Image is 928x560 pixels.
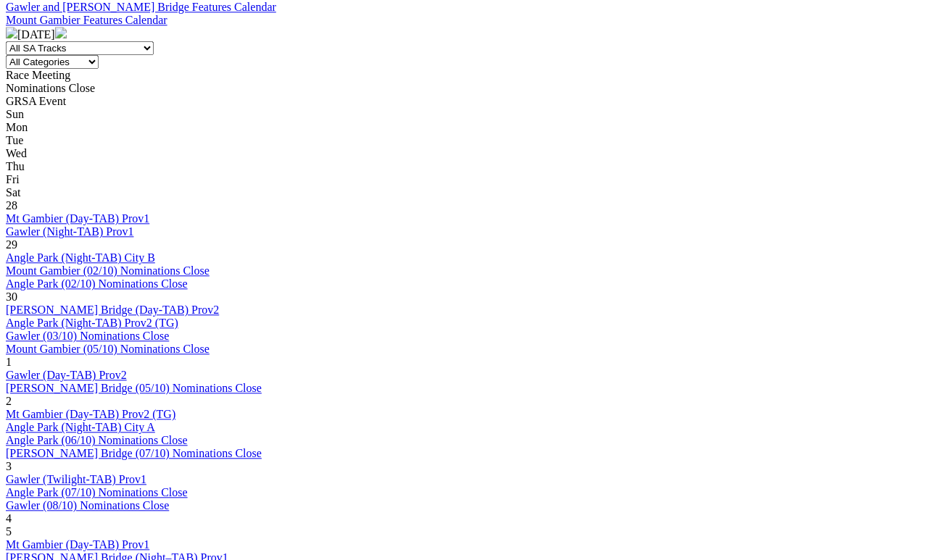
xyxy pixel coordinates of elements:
a: Gawler (Night-TAB) Prov1 [6,225,133,238]
div: [DATE] [6,27,922,41]
span: 1 [6,356,12,368]
a: Gawler (Twilight-TAB) Prov1 [6,473,146,485]
a: Gawler (08/10) Nominations Close [6,499,169,511]
span: 29 [6,238,17,251]
a: [PERSON_NAME] Bridge (Day-TAB) Prov2 [6,304,219,316]
a: Mount Gambier (05/10) Nominations Close [6,343,210,355]
div: Fri [6,173,922,186]
a: Angle Park (Night-TAB) City A [6,421,155,433]
span: 30 [6,291,17,303]
a: Mount Gambier Features Calendar [6,14,167,26]
a: Angle Park (Night-TAB) City B [6,251,155,264]
a: Angle Park (06/10) Nominations Close [6,434,188,446]
a: Mt Gambier (Day-TAB) Prov2 (TG) [6,408,175,420]
div: Wed [6,147,922,160]
span: 2 [6,395,12,407]
a: Angle Park (Night-TAB) Prov2 (TG) [6,317,178,329]
div: Nominations Close [6,82,922,95]
a: Gawler (Day-TAB) Prov2 [6,369,127,381]
div: Mon [6,121,922,134]
a: Gawler (03/10) Nominations Close [6,330,169,342]
a: [PERSON_NAME] Bridge (07/10) Nominations Close [6,447,262,459]
div: Tue [6,134,922,147]
div: Sat [6,186,922,199]
a: Mt Gambier (Day-TAB) Prov1 [6,538,149,551]
img: chevron-right-pager-white.svg [55,27,67,38]
span: 5 [6,525,12,538]
a: Mount Gambier (02/10) Nominations Close [6,264,210,277]
a: Gawler and [PERSON_NAME] Bridge Features Calendar [6,1,276,13]
div: Race Meeting [6,69,922,82]
span: 3 [6,460,12,472]
a: Mt Gambier (Day-TAB) Prov1 [6,212,149,225]
div: Thu [6,160,922,173]
span: 4 [6,512,12,525]
a: [PERSON_NAME] Bridge (05/10) Nominations Close [6,382,262,394]
div: Sun [6,108,922,121]
img: chevron-left-pager-white.svg [6,27,17,38]
a: Angle Park (07/10) Nominations Close [6,486,188,498]
a: Angle Park (02/10) Nominations Close [6,277,188,290]
span: 28 [6,199,17,212]
div: GRSA Event [6,95,922,108]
